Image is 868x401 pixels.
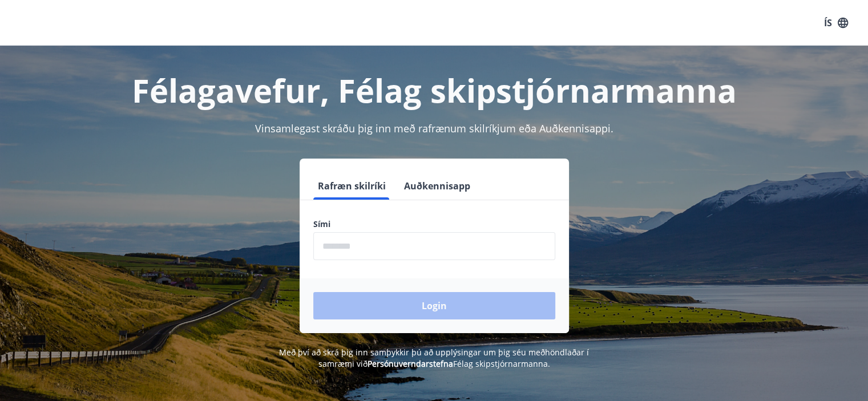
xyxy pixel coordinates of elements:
[255,121,613,135] span: Vinsamlegast skráðu þig inn með rafrænum skilríkjum eða Auðkennisappi.
[313,172,390,200] button: Rafræn skilríki
[818,13,854,33] button: ÍS
[37,68,831,112] h1: Félagavefur, Félag skipstjórnarmanna
[279,347,589,369] span: Með því að skrá þig inn samþykkir þú að upplýsingar um þig séu meðhöndlaðar í samræmi við Félag s...
[399,172,475,200] button: Auðkennisapp
[313,218,555,230] label: Sími
[368,358,453,369] a: Persónuverndarstefna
